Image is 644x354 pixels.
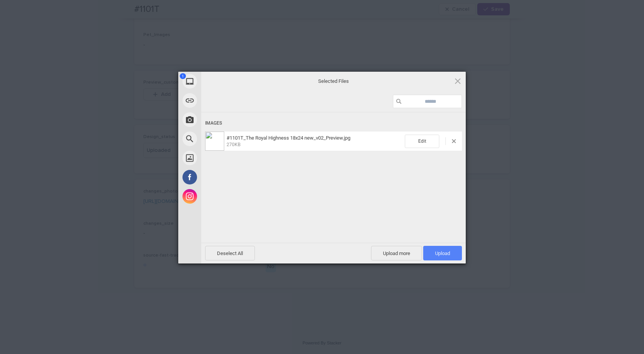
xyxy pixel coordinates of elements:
span: #1101T_The Royal Highness 18x24 new_v02_Preview.jpg [224,135,405,148]
div: Unsplash [178,148,270,168]
span: Selected Files [257,77,410,84]
span: 1 [180,73,186,79]
div: My Device [178,72,270,91]
span: Upload [435,250,450,256]
div: Images [205,116,462,130]
span: 270KB [227,142,240,147]
span: Upload [423,246,462,260]
div: Take Photo [178,110,270,129]
img: 26608828-655e-47a5-b870-389d2e5cb178 [205,132,224,151]
span: Click here or hit ESC to close picker [453,77,462,85]
div: Facebook [178,168,270,187]
span: Deselect All [205,246,255,260]
span: #1101T_The Royal Highness 18x24 new_v02_Preview.jpg [227,135,350,141]
div: Instagram [178,187,270,206]
span: Edit [405,135,439,148]
span: Upload more [371,246,422,260]
div: Link (URL) [178,91,270,110]
div: Web Search [178,129,270,148]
